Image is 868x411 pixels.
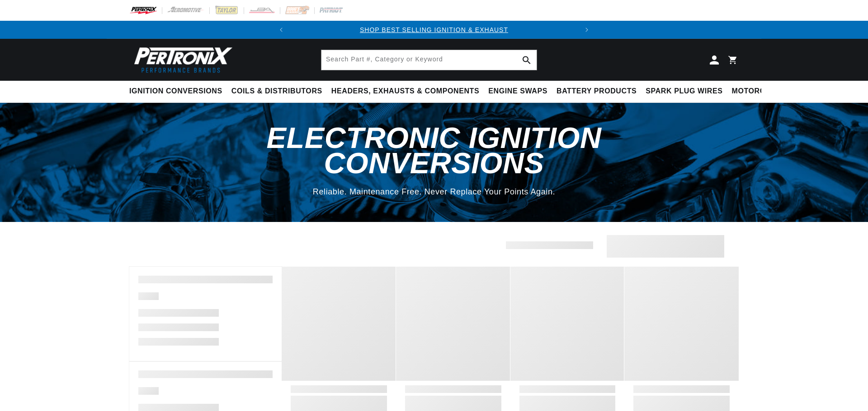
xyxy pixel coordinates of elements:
span: Ignition Conversions [129,87,222,96]
button: Translation missing: en.sections.announcements.previous_announcement [272,21,290,39]
span: Motorcycle [732,87,786,96]
span: Battery Products [557,87,637,96]
span: Reliable. Maintenance Free. Never Replace Your Points Again. [313,187,555,196]
summary: Motorcycle [727,81,790,102]
span: Spark Plug Wires [646,87,722,96]
span: Headers, Exhausts & Components [331,87,479,96]
input: Search Part #, Category or Keyword [321,50,537,70]
button: Search Part #, Category or Keyword [517,50,537,70]
button: Translation missing: en.sections.announcements.next_announcement [578,21,596,39]
slideshow-component: Translation missing: en.sections.announcements.announcement_bar [107,21,761,39]
summary: Ignition Conversions [129,81,227,102]
summary: Battery Products [552,81,641,102]
summary: Headers, Exhausts & Components [327,81,484,102]
span: Coils & Distributors [231,87,322,96]
img: Pertronix [129,44,233,75]
span: Electronic Ignition Conversions [267,121,602,179]
a: SHOP BEST SELLING IGNITION & EXHAUST [360,26,508,33]
span: Engine Swaps [488,87,547,96]
summary: Engine Swaps [484,81,552,102]
summary: Coils & Distributors [227,81,327,102]
summary: Spark Plug Wires [641,81,727,102]
div: 1 of 2 [290,25,578,35]
div: Announcement [290,25,578,35]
